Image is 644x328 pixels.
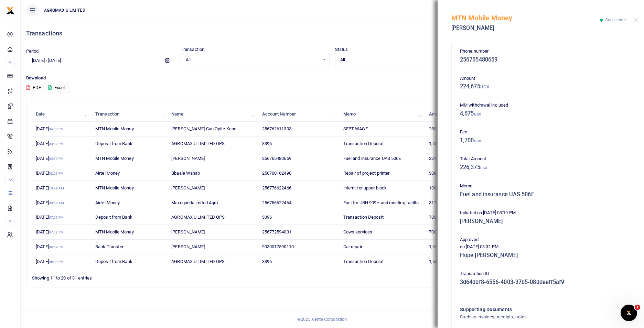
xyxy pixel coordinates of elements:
[343,244,362,249] span: Car repair
[36,200,64,205] span: [DATE]
[95,171,120,176] span: Airtel Money
[49,216,64,219] small: 07:09 PM
[460,48,622,55] p: Phone number
[171,126,236,131] span: [PERSON_NAME] Can Opite Kene
[262,200,291,205] span: 256756622464
[480,84,489,89] small: UGX
[621,305,637,321] iframe: Intercom live chat
[262,126,291,131] span: 256762611303
[460,279,622,286] h5: 3d64dbf8-6556-4003-37b5-08ddeeff5af9
[262,156,291,161] span: 256765480659
[262,244,294,249] span: 9030017590110
[343,156,401,161] span: Fuel and insurance UAS 506E
[36,215,64,220] span: [DATE]
[460,137,622,144] h5: 1,700
[186,56,320,63] span: All
[460,129,622,136] p: Fee
[460,155,622,163] p: Total Amount
[41,7,88,13] span: AGROMAX U LIMITED
[258,107,339,122] th: Account Number: activate to sort column ascending
[429,200,451,205] span: 317,000
[95,244,124,249] span: Bank Transfer
[92,107,168,122] th: Transaction: activate to sort column ascending
[340,107,425,122] th: Memo: activate to sort column ascending
[425,107,477,122] th: Amount: activate to sort column ascending
[429,156,451,161] span: 224,675
[95,215,132,220] span: Deposit from Bank
[343,126,368,131] span: SEPT WAGE
[429,171,451,176] span: 308,500
[262,259,272,264] span: 3396
[6,216,15,227] li: M
[460,306,594,313] h4: Supporting Documents
[343,185,387,190] span: internt for upper block
[460,252,622,259] h5: Hope [PERSON_NAME]
[460,313,594,321] h4: Such as invoices, receipts, notes
[480,166,487,170] small: UGX
[460,110,622,117] h5: 4,675
[49,230,64,234] small: 07:02 PM
[460,102,622,109] p: MM withdrawal included
[36,126,64,131] span: [DATE]
[171,171,200,176] span: Bbaale Wahab
[6,7,14,15] img: logo-small
[460,236,622,243] p: Approved
[343,141,384,146] span: Transaction Deposit
[49,245,64,249] small: 06:59 PM
[26,75,638,82] p: Download
[474,112,481,116] small: UGX
[42,82,71,94] button: Excel
[36,259,64,264] span: [DATE]
[26,82,41,94] button: PDF
[168,107,258,122] th: Name: activate to sort column ascending
[49,172,64,175] small: 02:29 PM
[95,185,134,190] span: MTN Mobile Money
[634,18,638,22] button: Close
[95,156,134,161] span: MTN Mobile Money
[95,259,132,264] span: Deposit from Bank
[26,55,160,66] input: select period
[262,141,272,146] span: 3396
[460,56,622,63] h5: 256765480659
[262,185,291,190] span: 256776622466
[262,171,291,176] span: 256700162490
[605,18,626,22] span: Successful
[429,215,451,220] span: 700,000
[36,171,64,176] span: [DATE]
[95,126,134,131] span: MTN Mobile Money
[171,215,225,220] span: AGROMAX U LIMITED OPS
[49,201,64,205] small: 09:52 AM
[181,46,204,53] label: Transaction
[429,126,451,131] span: 280,000
[49,127,64,131] small: 04:03 PM
[460,75,622,82] p: Amount
[49,260,64,264] small: 05:09 PM
[36,185,64,190] span: [DATE]
[343,171,390,176] span: Repair of project printer
[171,156,205,161] span: [PERSON_NAME]
[36,229,64,234] span: [DATE]
[635,305,640,310] span: 1
[343,215,384,220] span: Transaction Deposit
[49,186,64,190] small: 10:29 AM
[262,229,291,234] span: 256772594031
[6,174,15,185] li: Ac
[343,259,384,264] span: Transaction Deposit
[49,142,64,146] small: 03:32 PM
[335,46,348,53] label: Status
[36,244,64,249] span: [DATE]
[171,200,218,205] span: Maxugandalimited Agro
[49,157,64,161] small: 03:19 PM
[262,215,272,220] span: 3396
[460,270,622,277] p: Transaction ID
[429,141,455,146] span: 1,430,000
[26,48,39,55] label: Period
[460,243,622,251] p: on [DATE] 03:32 PM
[460,191,622,198] h5: Fuel and insurance UAS 506E
[460,183,622,190] p: Memo
[95,141,132,146] span: Deposit from Bank
[36,156,64,161] span: [DATE]
[343,229,372,234] span: Cows services
[32,271,280,282] div: Showing 11 to 20 of 31 entries
[429,229,451,234] span: 700,000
